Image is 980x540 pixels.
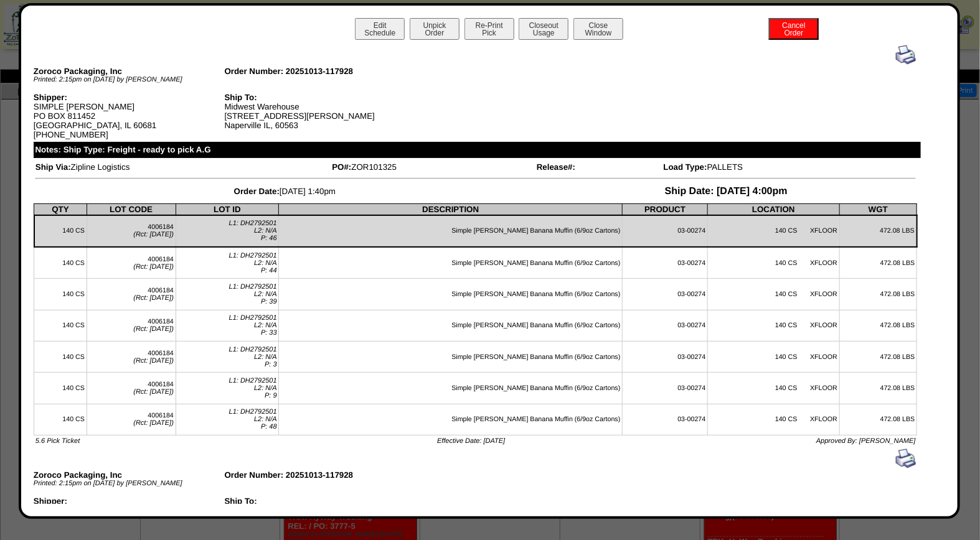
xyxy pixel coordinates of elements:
span: L1: DH2792501 L2: N/A P: 48 [229,408,277,431]
div: SIMPLE [PERSON_NAME] PO BOX 811452 [GEOGRAPHIC_DATA], IL 60681 [PHONE_NUMBER] [34,93,225,139]
div: Midwest Warehouse [STREET_ADDRESS][PERSON_NAME] Naperville IL, 60563 [224,93,415,130]
td: 4006184 [87,247,176,279]
span: L1: DH2792501 L2: N/A P: 3 [229,346,277,368]
div: Shipper: [34,496,225,506]
th: PRODUCT [623,203,708,215]
td: Simple [PERSON_NAME] Banana Muffin (6/9oz Cartons) [279,404,623,435]
td: Simple [PERSON_NAME] Banana Muffin (6/9oz Cartons) [279,215,623,247]
th: WGT [839,203,916,215]
span: (Rct: [DATE]) [133,357,174,365]
button: Re-PrintPick [464,18,514,40]
td: 03-00274 [623,341,708,372]
span: L1: DH2792501 L2: N/A P: 33 [229,314,277,337]
button: CancelOrder [769,18,819,40]
span: Order Date: [234,187,280,196]
div: Ship To: [224,93,415,102]
td: 472.08 LBS [839,247,916,279]
a: CloseWindow [572,28,624,37]
div: Order Number: 20251013-117928 [224,470,415,480]
div: Printed: 2:15pm on [DATE] by [PERSON_NAME] [34,480,225,487]
span: (Rct: [DATE]) [133,388,174,396]
span: (Rct: [DATE]) [133,263,174,271]
button: CloseWindow [573,18,623,40]
td: 472.08 LBS [839,310,916,341]
span: Approved By: [PERSON_NAME] [816,437,916,445]
td: 4006184 [87,310,176,341]
th: LOCATION [708,203,840,215]
td: 4006184 [87,215,176,247]
span: Ship Date: [DATE] 4:00pm [665,186,788,197]
td: 472.08 LBS [839,279,916,310]
td: 140 CS [34,341,87,372]
td: 140 CS XFLOOR [708,310,840,341]
td: 140 CS [34,247,87,279]
span: 5.6 Pick Ticket [35,437,80,445]
td: Simple [PERSON_NAME] Banana Muffin (6/9oz Cartons) [279,310,623,341]
td: 140 CS XFLOOR [708,341,840,372]
span: (Rct: [DATE]) [133,294,174,302]
span: L1: DH2792501 L2: N/A P: 39 [229,283,277,305]
span: (Rct: [DATE]) [133,231,174,238]
div: Notes: Ship Type: Freight - ready to pick A.G [34,142,921,158]
span: Ship Via: [35,162,71,172]
td: 03-00274 [623,247,708,279]
td: 140 CS [34,373,87,404]
td: 140 CS [34,215,87,247]
button: CloseoutUsage [519,18,568,40]
td: 4006184 [87,373,176,404]
span: Load Type: [664,162,707,172]
td: 140 CS [34,310,87,341]
th: QTY [34,203,87,215]
th: LOT ID [176,203,279,215]
th: LOT CODE [87,203,176,215]
img: print.gif [896,45,916,65]
td: 03-00274 [623,310,708,341]
div: Ship To: [224,496,415,506]
span: Release#: [537,162,575,172]
td: 140 CS XFLOOR [708,247,840,279]
td: 472.08 LBS [839,341,916,372]
span: Effective Date: [DATE] [437,437,505,445]
th: DESCRIPTION [279,203,623,215]
span: L1: DH2792501 L2: N/A P: 9 [229,377,277,399]
button: EditSchedule [355,18,405,40]
span: PO#: [332,162,351,172]
td: 140 CS XFLOOR [708,279,840,310]
td: 472.08 LBS [839,373,916,404]
td: 03-00274 [623,373,708,404]
td: 140 CS [34,404,87,435]
td: 4006184 [87,341,176,372]
td: 140 CS [34,279,87,310]
span: L1: DH2792501 L2: N/A P: 44 [229,252,277,274]
div: Zoroco Packaging, Inc [34,470,225,480]
td: Simple [PERSON_NAME] Banana Muffin (6/9oz Cartons) [279,279,623,310]
div: Midwest Warehouse [STREET_ADDRESS][PERSON_NAME] Naperville IL, 60563 [224,496,415,534]
td: 03-00274 [623,215,708,247]
div: Shipper: [34,93,225,102]
td: 472.08 LBS [839,215,916,247]
td: [DATE] 1:40pm [35,185,535,198]
button: UnpickOrder [410,18,459,40]
img: print.gif [896,449,916,468]
span: L1: DH2792501 L2: N/A P: 46 [229,220,277,242]
td: 4006184 [87,404,176,435]
div: Order Number: 20251013-117928 [224,67,415,76]
td: 03-00274 [623,279,708,310]
td: Simple [PERSON_NAME] Banana Muffin (6/9oz Cartons) [279,247,623,279]
td: PALLETS [663,162,916,172]
td: 4006184 [87,279,176,310]
div: Zoroco Packaging, Inc [34,67,225,76]
span: (Rct: [DATE]) [133,419,174,427]
td: Simple [PERSON_NAME] Banana Muffin (6/9oz Cartons) [279,373,623,404]
td: 140 CS XFLOOR [708,373,840,404]
span: (Rct: [DATE]) [133,325,174,333]
td: 472.08 LBS [839,404,916,435]
div: Printed: 2:15pm on [DATE] by [PERSON_NAME] [34,76,225,83]
td: ZOR101325 [331,162,535,172]
td: 140 CS XFLOOR [708,404,840,435]
td: 140 CS XFLOOR [708,215,840,247]
td: Simple [PERSON_NAME] Banana Muffin (6/9oz Cartons) [279,341,623,372]
td: Zipline Logistics [35,162,331,172]
td: 03-00274 [623,404,708,435]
